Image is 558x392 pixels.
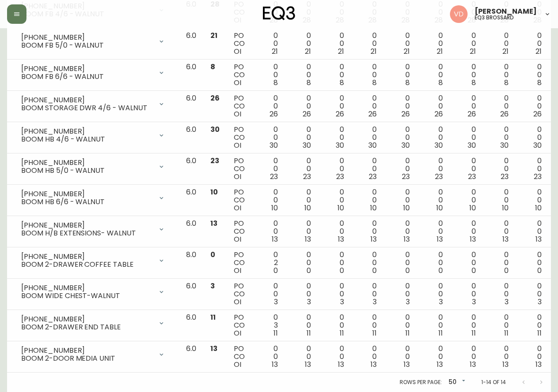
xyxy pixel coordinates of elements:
[274,297,278,307] span: 3
[457,282,476,306] div: 0 0
[537,265,542,276] span: 0
[502,46,509,56] span: 21
[234,126,245,149] div: PO CO
[21,41,153,49] div: BOOM FB 5/0 - WALNUT
[424,32,443,56] div: 0 0
[391,314,410,337] div: 0 0
[502,203,509,213] span: 10
[259,188,278,212] div: 0 0
[325,345,344,369] div: 0 0
[179,247,203,279] td: 8.0
[14,314,172,333] div: [PHONE_NUMBER]BOOM 2-DRAWER END TABLE
[234,203,241,213] span: OI
[391,63,410,87] div: 0 0
[14,251,172,270] div: [PHONE_NUMBER]BOOM 2-DRAWER COFFEE TABLE
[234,140,241,150] span: OI
[234,345,245,369] div: PO CO
[368,140,377,150] span: 30
[338,46,344,56] span: 21
[259,282,278,306] div: 0 0
[179,216,203,247] td: 6.0
[435,172,443,182] span: 23
[325,282,344,306] div: 0 0
[234,109,241,119] span: OI
[259,126,278,149] div: 0 0
[292,220,311,243] div: 0 0
[14,32,172,51] div: [PHONE_NUMBER]BOOM FB 5/0 - WALNUT
[234,157,245,181] div: PO CO
[210,187,218,197] span: 10
[437,46,443,56] span: 21
[373,297,377,307] span: 3
[21,323,153,331] div: BOOM 2-DRAWER END TABLE
[21,292,153,300] div: BOOM WIDE CHEST-WALNUT
[469,203,476,213] span: 10
[234,172,241,182] span: OI
[523,63,542,87] div: 0 0
[523,251,542,275] div: 0 0
[210,281,215,291] span: 3
[405,78,410,88] span: 8
[325,94,344,118] div: 0 0
[21,135,153,143] div: BOOM HB 4/6 - WALNUT
[179,122,203,153] td: 6.0
[259,157,278,181] div: 0 0
[490,32,509,56] div: 0 0
[391,188,410,212] div: 0 0
[259,251,278,275] div: 0 2
[490,282,509,306] div: 0 0
[371,234,377,244] span: 13
[14,282,172,302] div: [PHONE_NUMBER]BOOM WIDE CHEST-WALNUT
[457,32,476,56] div: 0 0
[372,328,377,338] span: 11
[210,250,215,260] span: 0
[490,188,509,212] div: 0 0
[391,157,410,181] div: 0 0
[179,310,203,341] td: 6.0
[14,63,172,82] div: [PHONE_NUMBER]BOOM FB 6/6 - WALNUT
[358,282,377,306] div: 0 0
[303,140,311,150] span: 30
[404,46,410,56] span: 21
[340,297,344,307] span: 3
[340,328,344,338] span: 11
[402,172,410,182] span: 23
[271,203,278,213] span: 10
[490,126,509,149] div: 0 0
[179,185,203,216] td: 6.0
[210,30,217,41] span: 21
[439,297,443,307] span: 3
[270,172,278,182] span: 23
[445,375,467,390] div: 50
[179,153,203,185] td: 6.0
[292,32,311,56] div: 0 0
[234,265,241,276] span: OI
[472,297,476,307] span: 3
[292,63,311,87] div: 0 0
[234,282,245,306] div: PO CO
[21,229,153,237] div: BOOM H/B EXTENSIONS- WALNUT
[358,32,377,56] div: 0 0
[259,32,278,56] div: 0 0
[305,46,311,56] span: 21
[358,314,377,337] div: 0 0
[434,109,443,119] span: 26
[437,359,443,370] span: 13
[234,314,245,337] div: PO CO
[210,312,216,322] span: 11
[21,347,153,355] div: [PHONE_NUMBER]
[391,220,410,243] div: 0 0
[523,282,542,306] div: 0 0
[370,203,377,213] span: 10
[504,328,509,338] span: 11
[391,32,410,56] div: 0 0
[534,172,542,182] span: 23
[234,46,241,56] span: OI
[210,93,220,103] span: 26
[358,220,377,243] div: 0 0
[538,297,542,307] span: 3
[500,109,509,119] span: 26
[371,359,377,370] span: 13
[368,109,377,119] span: 26
[234,328,241,338] span: OI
